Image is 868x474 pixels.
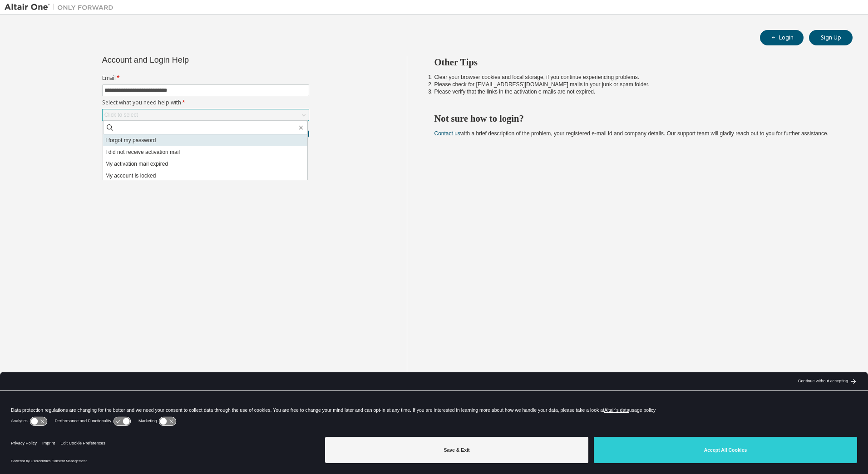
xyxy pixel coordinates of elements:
button: Sign Up [809,30,853,45]
li: Please check for [EMAIL_ADDRESS][DOMAIN_NAME] mails in your junk or spam folder. [434,81,837,88]
li: Clear your browser cookies and local storage, if you continue experiencing problems. [434,74,837,81]
h2: Not sure how to login? [434,113,837,124]
label: Email [102,74,309,82]
button: Login [760,30,804,45]
div: Click to select [103,109,309,120]
h2: Other Tips [434,56,837,68]
li: Please verify that the links in the activation e-mails are not expired. [434,88,837,95]
img: Altair One [5,3,118,12]
label: Select what you need help with [102,99,309,106]
li: I forgot my password [103,134,307,146]
span: with a brief description of the problem, your registered e-mail id and company details. Our suppo... [434,130,829,137]
a: Contact us [434,130,460,137]
div: Account and Login Help [102,56,268,64]
div: Click to select [104,111,138,118]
